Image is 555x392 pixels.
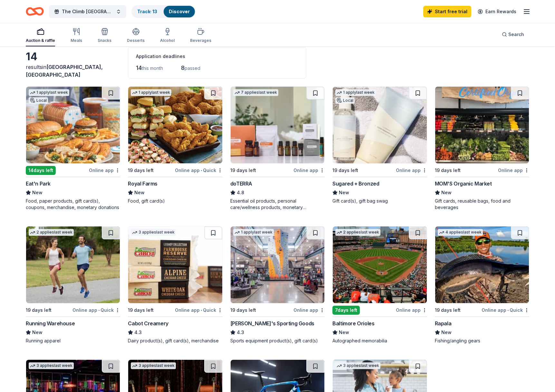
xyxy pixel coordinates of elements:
[128,87,222,163] img: Image for Royal Farms
[136,53,298,60] div: Application deadlines
[131,229,176,236] div: 3 applies last week
[29,89,69,96] div: 1 apply last week
[230,320,314,327] div: [PERSON_NAME]'s Sporting Goods
[169,9,190,14] a: Discover
[332,320,374,327] div: Baltimore Orioles
[26,198,120,211] div: Food, paper products, gift card(s), coupons, merchandise, monetary donations
[71,25,82,46] button: Meals
[332,180,379,187] div: Sugared + Bronzed
[131,5,196,18] button: Track· 13Discover
[293,166,325,174] div: Online app
[230,180,252,187] div: doTERRA
[127,38,145,43] div: Desserts
[230,86,325,211] a: Image for doTERRA7 applieslast week19 days leftOnline appdoTERRA4.8Essential oil products, person...
[474,6,520,17] a: Earn Rewards
[131,89,171,96] div: 1 apply last week
[237,189,244,196] span: 4.8
[26,4,44,19] a: Home
[26,306,52,314] div: 19 days left
[438,229,483,236] div: 4 applies last week
[507,308,509,313] span: •
[333,87,426,163] img: Image for Sugared + Bronzed
[137,9,157,14] a: Track· 13
[26,226,120,303] img: Image for Running Warehouse
[335,97,355,104] div: Local
[237,329,244,336] span: 4.3
[185,65,200,71] span: passed
[49,5,126,18] button: The Climb [GEOGRAPHIC_DATA]
[26,38,55,43] div: Auction & raffle
[29,97,48,104] div: Local
[435,198,529,211] div: Gift cards, reusable bags, food and beverages
[230,198,325,211] div: Essential oil products, personal care/wellness products, monetary donations
[335,362,380,369] div: 3 applies last week
[332,338,427,344] div: Autographed memorabilia
[134,189,145,196] span: New
[26,180,51,187] div: Eat'n Park
[435,320,452,327] div: Rapala
[26,86,120,211] a: Image for Eat'n Park1 applylast weekLocal14days leftOnline appEat'n ParkNewFood, paper products, ...
[332,198,427,204] div: Gift card(s), gift bag swag
[482,306,529,314] div: Online app Quick
[332,86,427,204] a: Image for Sugared + Bronzed1 applylast weekLocal19 days leftOnline appSugared + BronzedNewGift ca...
[190,38,211,43] div: Beverages
[26,64,103,78] span: in
[26,226,120,344] a: Image for Running Warehouse2 applieslast week19 days leftOnline app•QuickRunning WarehouseNewRunn...
[32,329,43,336] span: New
[423,6,471,17] a: Start free trial
[26,50,120,63] div: 14
[26,63,120,79] div: results
[29,362,74,369] div: 3 applies last week
[396,166,427,174] div: Online app
[335,89,376,96] div: 1 apply last week
[98,308,100,313] span: •
[160,25,175,46] button: Alcohol
[128,306,154,314] div: 19 days left
[62,8,113,15] span: The Climb [GEOGRAPHIC_DATA]
[333,226,426,303] img: Image for Baltimore Orioles
[134,329,142,336] span: 4.3
[175,306,223,314] div: Online app Quick
[26,320,75,327] div: Running Warehouse
[128,180,158,187] div: Royal Farms
[160,38,175,43] div: Alcohol
[435,180,492,187] div: MOM'S Organic Market
[497,28,529,41] button: Search
[181,64,185,71] span: 8
[231,226,324,303] img: Image for Dick's Sporting Goods
[175,166,223,174] div: Online app Quick
[128,338,222,344] div: Dairy product(s), gift card(s), merchandise
[72,306,120,314] div: Online app Quick
[339,329,349,336] span: New
[435,167,461,174] div: 19 days left
[335,229,380,236] div: 2 applies last week
[131,362,176,369] div: 3 applies last week
[98,25,111,46] button: Snacks
[26,166,56,175] div: 14 days left
[89,166,120,174] div: Online app
[233,89,278,96] div: 7 applies last week
[508,31,524,38] span: Search
[293,306,325,314] div: Online app
[339,189,349,196] span: New
[441,189,452,196] span: New
[231,87,324,163] img: Image for doTERRA
[26,87,120,163] img: Image for Eat'n Park
[127,25,145,46] button: Desserts
[190,25,211,46] button: Beverages
[201,308,202,313] span: •
[32,189,43,196] span: New
[435,226,529,344] a: Image for Rapala4 applieslast week19 days leftOnline app•QuickRapalaNewFishing/angling gears
[230,226,325,344] a: Image for Dick's Sporting Goods1 applylast week19 days leftOnline app[PERSON_NAME]'s Sporting Goo...
[98,38,111,43] div: Snacks
[128,198,222,204] div: Food, gift card(s)
[128,226,222,344] a: Image for Cabot Creamery3 applieslast week19 days leftOnline app•QuickCabot Creamery4.3Dairy prod...
[435,86,529,211] a: Image for MOM'S Organic Market19 days leftOnline appMOM'S Organic MarketNewGift cards, reusable b...
[26,338,120,344] div: Running apparel
[71,38,82,43] div: Meals
[230,167,256,174] div: 19 days left
[441,329,452,336] span: New
[396,306,427,314] div: Online app
[435,338,529,344] div: Fishing/angling gears
[128,320,168,327] div: Cabot Creamery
